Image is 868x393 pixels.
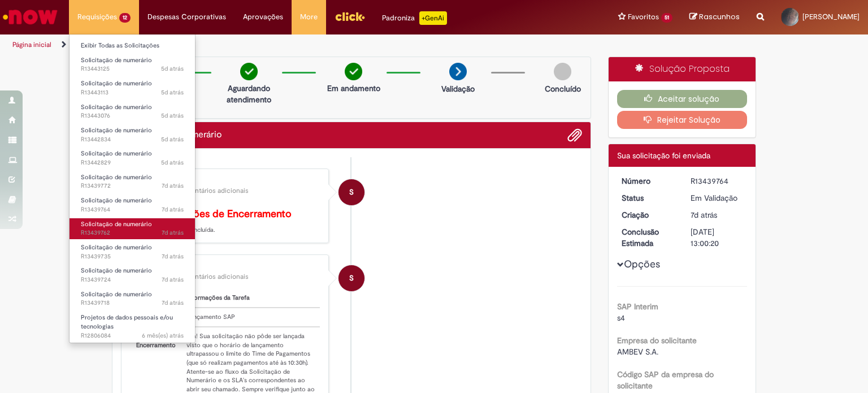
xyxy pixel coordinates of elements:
span: R13439762 [81,228,184,237]
button: Rejeitar Solução [617,111,748,129]
b: Anotações de Encerramento [160,208,292,221]
a: Aberto R13439762 : Solicitação de numerário [70,218,195,239]
span: [PERSON_NAME] [802,12,860,21]
time: 25/08/2025 08:49:50 [161,158,184,167]
span: 5d atrás [161,64,184,73]
small: Comentários adicionais [176,272,249,282]
span: R13439772 [81,182,184,191]
span: Solicitação de numerário [81,126,152,135]
span: Aprovações [243,11,283,23]
div: Em Validação [691,192,743,204]
a: Aberto R13443113 : Solicitação de numerário [70,77,195,98]
dt: Número [613,175,683,187]
span: s4 [617,313,625,323]
span: Solicitação de numerário [81,220,152,228]
time: 25/08/2025 09:44:26 [161,88,184,97]
span: R13439718 [81,299,184,308]
span: 7d atrás [162,205,184,214]
div: Padroniza [382,11,447,25]
dt: Status [613,192,683,204]
img: ServiceNow [1,6,59,28]
a: Exibir Todas as Solicitações [70,40,195,52]
td: Lançamento SAP [182,308,320,327]
span: 5d atrás [161,88,184,97]
span: Solicitação de numerário [81,56,152,64]
a: Rascunhos [689,12,740,23]
span: Requisições [77,11,117,23]
a: Aberto R13443125 : Solicitação de numerário [70,54,195,75]
button: Adicionar anexos [567,128,582,142]
b: SAP Interim [617,301,658,312]
span: 5d atrás [161,135,184,144]
span: Solicitação de numerário [81,149,152,158]
span: Favoritos [628,11,659,23]
span: 7d atrás [162,228,184,237]
a: Aberto R13439772 : Solicitação de numerário [70,171,195,192]
span: 7d atrás [162,275,184,284]
p: Sua solicitação foi concluída. [132,209,320,235]
a: Aberto R13439764 : Solicitação de numerário [70,195,195,215]
span: Despesas Corporativas [147,11,226,23]
span: S [349,179,354,206]
span: Projetos de dados pessoais e/ou tecnologias [81,313,173,331]
time: 25/08/2025 09:38:17 [161,111,184,120]
span: AMBEV S.A. [617,347,658,357]
div: Sistema [132,264,320,270]
div: [DATE] 13:00:20 [691,226,743,249]
span: R13443113 [81,88,184,97]
div: System [338,265,364,291]
span: 51 [661,13,672,23]
div: Solução Proposta [609,57,756,81]
time: 22/08/2025 12:37:16 [162,205,184,214]
p: +GenAi [419,11,447,25]
dt: Criação [613,209,683,221]
button: Aceitar solução [617,90,748,108]
span: R12806084 [81,331,184,340]
span: Solicitação de numerário [81,290,152,299]
a: Aberto R13443076 : Solicitação de numerário [70,101,195,122]
span: Solicitação de numerário [81,196,152,205]
span: Rascunhos [699,11,740,22]
div: System [338,179,364,205]
span: Solicitação de numerário [81,266,152,275]
span: More [300,11,318,23]
a: Aberto R13442834 : Solicitação de numerário [70,124,195,145]
span: Solicitação de numerário [81,173,152,182]
p: Aguardando atendimento [222,83,276,105]
span: R13442834 [81,135,184,144]
img: click_logo_yellow_360x200.png [335,8,365,25]
a: Página inicial [12,40,51,49]
span: R13442829 [81,158,184,167]
time: 22/08/2025 12:25:38 [162,299,184,307]
img: arrow-next.png [449,63,467,80]
a: Aberto R13442829 : Solicitação de numerário [70,148,195,169]
a: Aberto R13439718 : Solicitação de numerário [70,288,195,309]
img: check-circle-green.png [345,63,362,80]
p: Validação [441,83,475,94]
span: 7d atrás [691,210,717,220]
span: Solicitação de numerário [81,243,152,252]
span: S [349,265,354,292]
span: R13439724 [81,275,184,284]
span: Sua solicitação foi enviada [617,150,710,161]
span: 6 mês(es) atrás [142,331,184,340]
a: Aberto R12806084 : Projetos de dados pessoais e/ou tecnologias [70,312,195,336]
time: 22/08/2025 12:39:14 [162,182,184,190]
div: Sistema [132,178,320,184]
span: R13443125 [81,64,184,74]
dt: Conclusão Estimada [613,226,683,249]
p: Em andamento [327,83,380,94]
img: img-circle-grey.png [554,63,571,80]
time: 25/08/2025 09:46:04 [161,64,184,73]
span: 7d atrás [162,182,184,190]
a: Aberto R13439735 : Solicitação de numerário [70,241,195,262]
span: 5d atrás [161,158,184,167]
img: check-circle-green.png [240,63,258,80]
time: 22/08/2025 12:37:15 [691,210,717,220]
span: Solicitação de numerário [81,79,152,88]
b: Empresa do solicitante [617,335,697,346]
span: 5d atrás [161,111,184,120]
a: Aberto R13439724 : Solicitação de numerário [70,265,195,286]
span: 7d atrás [162,299,184,307]
small: Comentários adicionais [176,186,249,196]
